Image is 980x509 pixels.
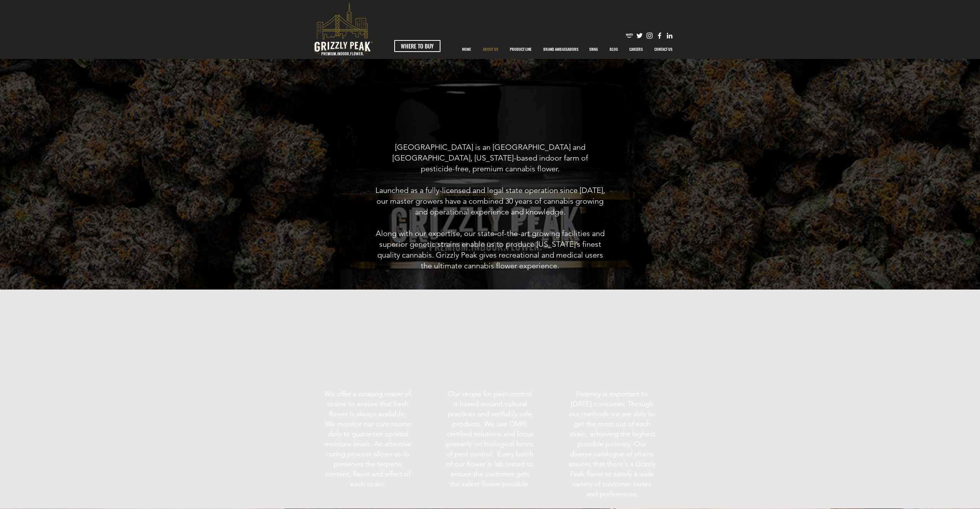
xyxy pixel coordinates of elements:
[456,40,679,59] nav: Site
[538,40,583,59] div: BRAND AMBASSADORS
[401,42,434,50] span: WHERE TO BUY
[456,40,477,59] a: HOME
[506,40,535,59] p: PRODUCT LINE
[606,40,622,59] p: BLOG
[651,40,676,59] p: CONTACT US
[645,32,654,40] img: Instagram
[376,229,605,270] span: Along with our expertise, our state-of-the-art growing facilities and superior genetic strains en...
[479,40,502,59] p: ABOUT US
[585,40,602,59] p: SWAG
[324,390,411,488] span: We offer a rotating roster of strains to ensure that fresh flower is always available. We monitor...
[504,40,538,59] a: PRODUCT LINE
[392,142,588,173] span: [GEOGRAPHIC_DATA] is an [GEOGRAPHIC_DATA] and [GEOGRAPHIC_DATA], [US_STATE]-based indoor farm of ...
[604,40,624,59] a: BLOG
[568,390,656,498] span: Potency is important to [DATE] consumer. Through our methods we are able to get the most out of e...
[540,40,582,59] p: BRAND AMBASSADORS
[649,40,679,59] a: CONTACT US
[625,32,674,40] ul: Social Bar
[656,32,664,40] img: Facebook
[458,40,475,59] p: HOME
[635,32,644,40] img: Twitter
[375,186,605,216] span: Launched as a fully-licensed and legal state operation since [DATE], our master growers have a co...
[624,40,649,59] a: CAREERS
[666,32,674,40] img: Likedin
[477,40,504,59] a: ABOUT US
[625,40,647,59] p: CAREERS
[394,40,440,52] a: WHERE TO BUY
[446,390,533,488] span: Our recipe for pest-control is based around cultural practices and verifiably safe products. We u...
[314,3,373,55] svg: premium-indoor-flower
[625,32,634,40] img: weedmaps
[583,40,604,59] a: SWAG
